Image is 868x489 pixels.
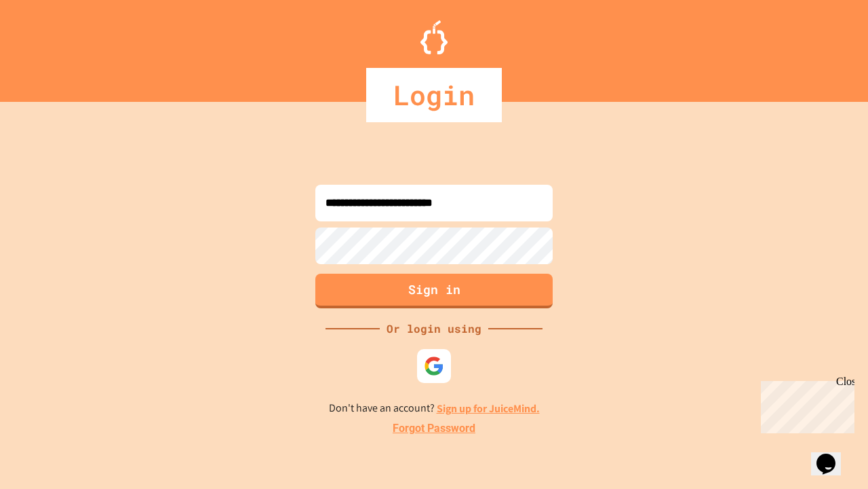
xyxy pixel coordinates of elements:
iframe: chat widget [755,376,854,433]
a: Sign up for JuiceMind. [437,401,540,416]
iframe: chat widget [811,435,854,475]
div: Login [366,68,502,122]
button: Sign in [315,274,553,308]
img: google-icon.svg [424,356,444,376]
img: Logo.svg [420,20,448,54]
a: Forgot Password [393,420,475,437]
div: Or login using [380,321,488,337]
div: Chat with us now!Close [5,5,94,86]
p: Don't have an account? [329,400,540,417]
